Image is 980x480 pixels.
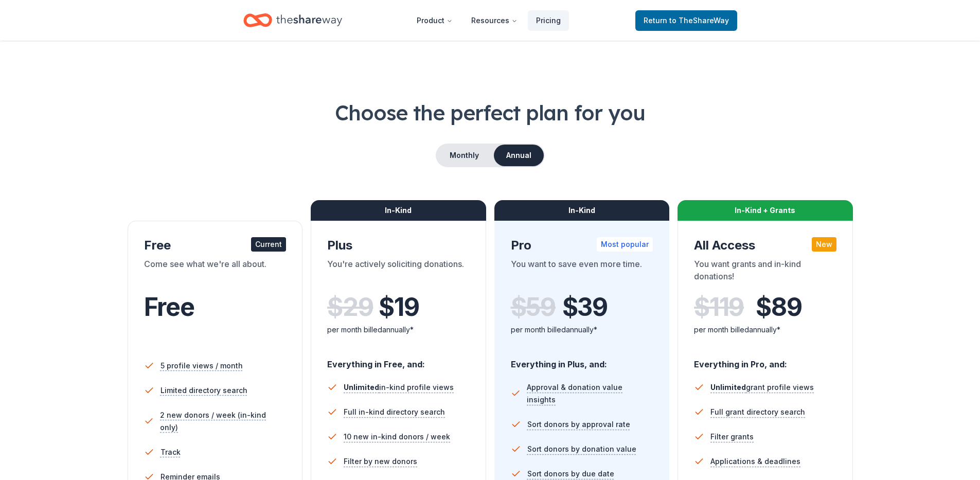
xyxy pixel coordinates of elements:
span: $ 19 [379,293,419,322]
button: Product [408,10,461,31]
div: Plus [327,237,470,254]
div: New [812,237,836,252]
div: You want to save even more time. [511,258,653,287]
div: In-Kind [494,200,670,221]
div: Everything in Pro, and: [694,349,836,371]
div: Everything in Free, and: [327,349,470,371]
span: to TheShareWay [669,16,729,25]
span: Sort donors by due date [527,468,614,480]
span: Free [144,292,194,322]
div: Pro [511,237,653,254]
span: Approval & donation value insights [527,381,653,406]
button: Monthly [437,145,492,166]
button: Resources [463,10,526,31]
span: $ 89 [756,293,801,322]
div: Most popular [597,237,653,252]
span: grant profile views [710,383,814,392]
span: Sort donors by approval rate [527,418,630,431]
div: Come see what we're all about. [144,258,287,287]
div: Everything in Plus, and: [511,349,653,371]
a: Home [243,8,342,32]
span: Full grant directory search [710,406,805,418]
div: You want grants and in-kind donations! [694,258,836,287]
span: Limited directory search [161,384,247,397]
span: Unlimited [710,383,746,392]
nav: Main [408,8,569,32]
div: In-Kind + Grants [678,200,853,221]
span: Sort donors by donation value [527,443,636,455]
span: Unlimited [344,383,379,392]
div: In-Kind [311,200,486,221]
div: per month billed annually* [694,324,836,336]
div: per month billed annually* [327,324,470,336]
span: Full in-kind directory search [344,406,445,418]
span: 5 profile views / month [161,360,243,372]
span: Track [161,446,181,458]
a: Returnto TheShareWay [635,10,737,31]
div: All Access [694,237,836,254]
span: $ 39 [562,293,608,322]
div: Free [144,237,287,254]
button: Annual [494,145,544,166]
span: Filter by new donors [344,455,417,468]
span: 2 new donors / week (in-kind only) [160,409,286,434]
span: 10 new in-kind donors / week [344,431,450,443]
div: You're actively soliciting donations. [327,258,470,287]
a: Pricing [528,10,569,31]
div: Current [251,237,286,252]
h1: Choose the perfect plan for you [41,98,939,127]
div: per month billed annually* [511,324,653,336]
span: in-kind profile views [344,383,454,392]
span: Return [644,14,729,27]
span: Applications & deadlines [710,455,800,468]
span: Filter grants [710,431,754,443]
